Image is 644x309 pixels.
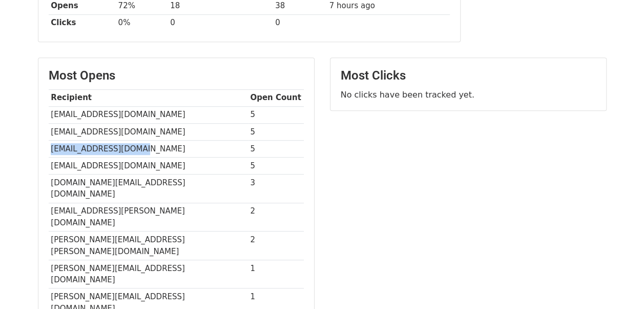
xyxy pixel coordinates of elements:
td: [DOMAIN_NAME][EMAIL_ADDRESS][DOMAIN_NAME] [49,175,248,203]
td: 0 [273,14,327,31]
td: [PERSON_NAME][EMAIL_ADDRESS][DOMAIN_NAME] [49,260,248,288]
td: [EMAIL_ADDRESS][PERSON_NAME][DOMAIN_NAME] [49,203,248,231]
td: 2 [248,231,304,260]
td: 5 [248,140,304,157]
td: 5 [248,157,304,174]
td: [PERSON_NAME][EMAIL_ADDRESS][PERSON_NAME][DOMAIN_NAME] [49,231,248,260]
td: [EMAIL_ADDRESS][DOMAIN_NAME] [49,123,248,140]
td: [EMAIL_ADDRESS][DOMAIN_NAME] [49,157,248,174]
td: 3 [248,175,304,203]
p: No clicks have been tracked yet. [341,89,596,100]
td: 5 [248,106,304,123]
td: 1 [248,260,304,288]
th: Clicks [49,14,116,31]
td: 0% [116,14,168,31]
h3: Most Clicks [341,68,596,83]
td: 2 [248,203,304,231]
td: [EMAIL_ADDRESS][DOMAIN_NAME] [49,106,248,123]
th: Recipient [49,89,248,106]
td: [EMAIL_ADDRESS][DOMAIN_NAME] [49,140,248,157]
h3: Most Opens [49,68,304,83]
th: Open Count [248,89,304,106]
td: 0 [168,14,273,31]
td: 5 [248,123,304,140]
iframe: Chat Widget [593,260,644,309]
